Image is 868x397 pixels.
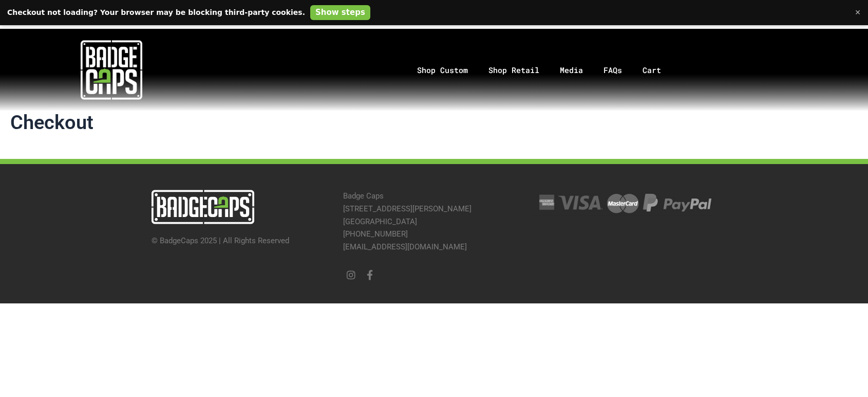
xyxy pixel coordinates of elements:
[343,229,408,239] a: [PHONE_NUMBER]
[152,190,254,224] img: badgecaps horizontal logo with green accent
[343,242,467,251] a: [EMAIL_ADDRESS][DOMAIN_NAME]
[152,234,333,247] p: © BadgeCaps 2025 | All Rights Reserved
[533,190,714,215] img: Credit Cards Accepted
[632,43,684,97] a: Cart
[478,43,550,97] a: Shop Retail
[550,43,593,97] a: Media
[310,5,370,20] button: Show steps
[81,39,142,101] img: badgecaps white logo with green acccent
[223,43,868,97] nav: Menu
[10,111,858,135] h1: Checkout
[593,43,632,97] a: FAQs
[343,191,471,226] a: Badge Caps[STREET_ADDRESS][PERSON_NAME][GEOGRAPHIC_DATA]
[7,8,305,17] span: Checkout not loading? Your browser may be blocking third-party cookies.
[407,43,478,97] a: Shop Custom
[855,8,861,17] span: Dismiss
